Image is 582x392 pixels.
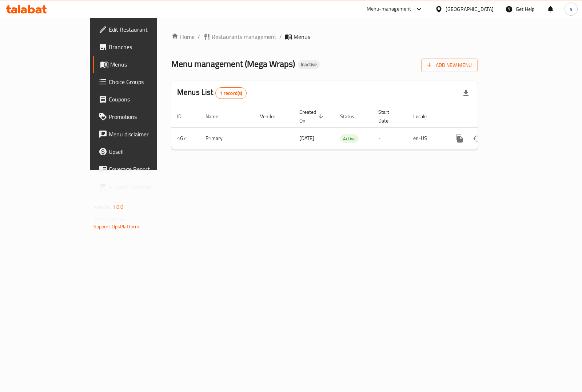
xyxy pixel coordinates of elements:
span: a [570,5,572,13]
li: / [198,32,200,41]
span: Status [340,112,364,121]
span: Edit Restaurant [109,25,181,34]
a: Choice Groups [93,73,187,91]
span: 1.0.0 [112,202,124,212]
span: Coupons [109,95,181,104]
span: Branches [109,43,181,51]
td: en-US [407,127,445,149]
td: - [372,127,407,149]
div: Export file [457,84,475,102]
a: Branches [93,38,187,56]
div: Total records count [215,87,247,99]
span: Name [206,112,228,121]
a: Coverage Report [93,160,187,178]
span: 1 record(s) [216,90,247,97]
span: Choice Groups [109,77,181,86]
button: more [451,130,468,147]
span: Inactive [298,61,320,68]
div: Menu-management [367,5,411,13]
a: Restaurants management [203,32,276,41]
div: Inactive [298,60,320,69]
span: Promotions [109,112,181,121]
span: Coverage Report [109,165,181,173]
span: Vendor [260,112,285,121]
span: Add New Menu [427,61,472,70]
a: Menus [93,56,187,73]
span: Menu management ( Mega Wraps ) [171,56,295,72]
a: Support.OpsPlatform [93,222,140,231]
span: ID [177,112,191,121]
th: Actions [445,105,526,128]
a: Edit Restaurant [93,21,187,38]
table: enhanced table [171,105,526,150]
span: [DATE] [299,133,314,143]
span: Version: [93,202,111,212]
span: Restaurants management [212,32,276,41]
span: Menus [110,60,181,69]
button: Change Status [468,130,486,147]
a: Grocery Checklist [93,178,187,195]
span: Locale [413,112,436,121]
a: Upsell [93,143,187,160]
a: Menu disclaimer [93,125,187,143]
h2: Menus List [177,87,247,99]
span: Created On [299,108,326,125]
div: Active [340,134,359,143]
td: Primary [200,127,254,149]
span: Get support on: [93,215,127,224]
span: Menus [294,32,310,41]
li: / [279,32,282,41]
span: Grocery Checklist [109,182,181,191]
a: Coupons [93,91,187,108]
span: Upsell [109,147,181,156]
span: Menu disclaimer [109,130,181,139]
a: Promotions [93,108,187,125]
button: Add New Menu [421,59,478,72]
nav: breadcrumb [171,32,478,41]
span: Start Date [378,108,399,125]
span: Active [340,135,359,143]
div: [GEOGRAPHIC_DATA] [446,5,494,13]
